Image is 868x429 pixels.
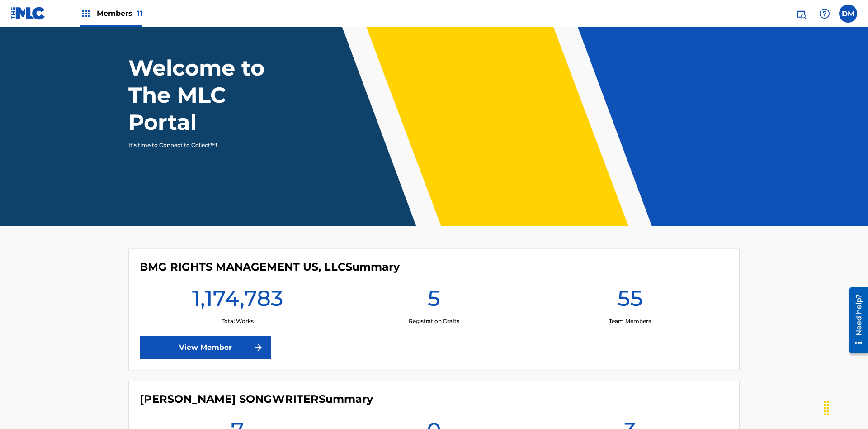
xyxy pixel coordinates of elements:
p: It's time to Connect to Collect™! [128,141,285,149]
img: MLC Logo [11,7,46,20]
img: search [796,8,807,19]
iframe: Chat Widget [823,386,868,429]
p: Team Members [609,317,651,325]
p: Registration Drafts [409,317,459,325]
p: Total Works [222,317,254,325]
div: Help [816,5,834,23]
h1: 55 [618,285,643,317]
h4: BMG RIGHTS MANAGEMENT US, LLC [140,260,400,274]
img: help [819,8,830,19]
iframe: Resource Center [843,284,868,358]
div: Drag [819,395,834,422]
a: Public Search [792,5,810,23]
a: View Member [140,336,271,359]
div: User Menu [839,5,857,23]
h1: 1,174,783 [192,285,283,317]
h4: CLEO SONGWRITER [140,392,373,406]
span: 11 [137,9,142,18]
img: Top Rightsholders [80,8,91,19]
span: Members [97,8,142,19]
img: f7272a7cc735f4ea7f67.svg [253,342,264,353]
h1: 5 [428,285,440,317]
h1: Welcome to The MLC Portal [128,54,297,136]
